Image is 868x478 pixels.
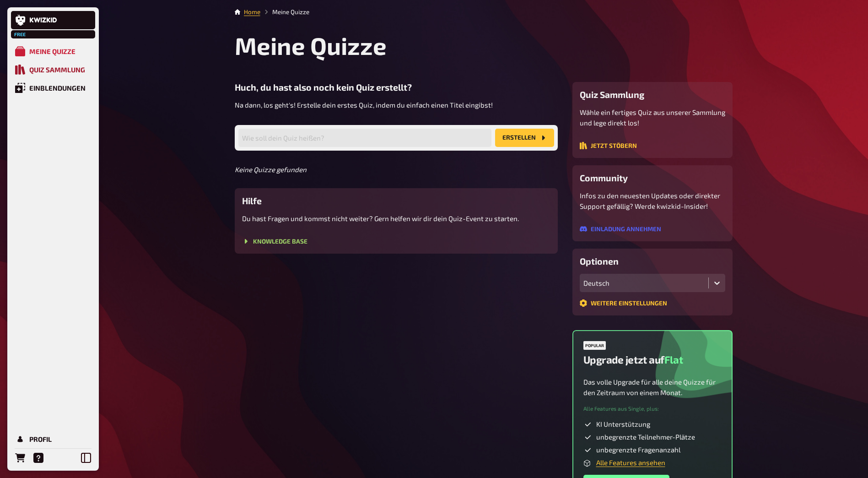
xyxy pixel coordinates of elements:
[29,84,86,92] div: Einblendungen
[235,82,558,92] h3: Huch, du hast also noch kein Quiz erstellt?
[29,435,52,443] div: Profil
[583,405,659,413] small: Alle Features aus Single, plus :
[29,65,85,74] div: Quiz Sammlung
[596,445,680,455] span: unbegrenzte Fragenanzahl
[11,79,95,97] a: Einblendungen
[29,47,75,55] div: Meine Quizze
[664,353,683,366] span: Flat
[242,196,550,206] h3: Hilfe
[580,142,637,151] a: Jetzt stöbern
[580,142,637,149] button: Jetzt stöbern
[583,279,705,287] div: Deutsch
[583,377,722,397] p: Das volle Upgrade für alle deine Quizze für den Zeitraum von einem Monat.
[596,433,695,442] span: unbegrenzte Teilnehmer-Plätze
[244,7,260,16] li: Home
[238,129,491,147] input: Wie soll dein Quiz heißen?
[11,430,95,448] a: Profil
[235,100,558,110] p: Na dann, los geht's! Erstelle dein erstes Quiz, indem du einfach einen Titel eingibst!
[242,238,307,246] a: Knowledge Base
[242,238,307,245] button: Knowledge Base
[580,190,725,211] p: Infos zu den neuesten Updates oder direkter Support gefällig? Werde kwizkid-Insider!
[11,449,29,467] a: Bestellungen
[12,32,28,37] span: Free
[260,7,309,16] li: Meine Quizze
[244,8,260,16] a: Home
[580,226,661,234] a: Einladung annehmen
[580,225,661,233] button: Einladung annehmen
[235,31,733,60] h1: Meine Quizze
[580,299,667,307] button: Weitere Einstellungen
[583,353,683,366] h2: Upgrade jetzt auf
[583,341,606,350] div: Popular
[580,107,725,128] p: Wähle ein fertiges Quiz aus unserer Sammlung und lege direkt los!
[242,213,550,224] p: Du hast Fragen und kommst nicht weiter? Gern helfen wir dir dein Quiz-Event zu starten.
[580,300,667,308] a: Weitere Einstellungen
[596,458,665,467] a: Alle Features ansehen
[11,60,95,79] a: Quiz Sammlung
[596,420,650,429] span: KI Unterstützung
[11,42,95,60] a: Meine Quizze
[29,449,48,467] a: Hilfe
[580,256,725,266] h3: Optionen
[495,129,554,147] button: Erstellen
[580,173,725,183] h3: Community
[235,165,558,174] i: Keine Quizze gefunden
[580,89,725,100] h3: Quiz Sammlung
